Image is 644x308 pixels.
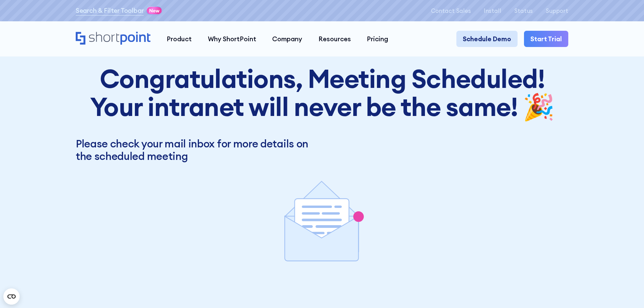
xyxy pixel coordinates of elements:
[522,230,644,308] iframe: Chat Widget
[546,7,568,14] a: Support
[76,32,150,46] a: Home
[3,288,20,305] button: Open CMP widget
[200,31,264,47] a: Why ShortPoint
[367,34,388,44] div: Pricing
[484,7,501,14] a: Install
[272,34,302,44] div: Company
[76,137,568,162] p: Please check your mail inbox for more details on the scheduled meeting
[76,6,144,16] a: Search & Filter Toolbar
[159,31,200,47] a: Product
[359,31,397,47] a: Pricing
[264,31,310,47] a: Company
[243,172,400,273] dotlottie-player: Animation of check email
[208,34,256,44] div: Why ShortPoint
[76,65,568,121] h2: Congratulations, Meeting Scheduled! Your intranet will never be the same! 🎉
[524,31,568,47] a: Start Trial
[431,7,471,14] a: Contact Sales
[456,31,518,47] a: Schedule Demo
[167,34,192,44] div: Product
[318,34,351,44] div: Resources
[514,7,533,14] a: Status
[310,31,359,47] a: Resources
